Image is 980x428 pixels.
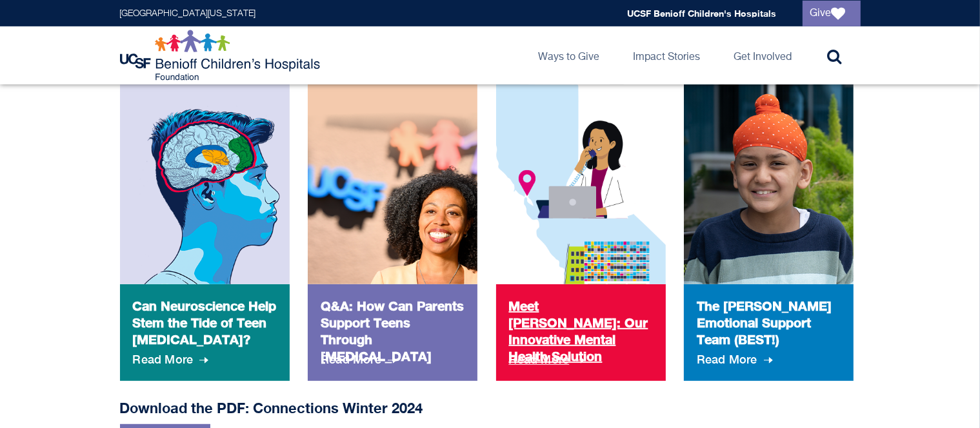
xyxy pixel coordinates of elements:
strong: Download the PDF: Connections Winter 2024 [120,400,423,416]
a: The teenage brain Can Neuroscience Help Stem the Tide of Teen [MEDICAL_DATA]? Read More [120,84,290,381]
img: Teens and Depression [308,84,477,336]
p: Q&A: How Can Parents Support Teens Through [MEDICAL_DATA] [321,297,465,342]
p: Meet [PERSON_NAME]: Our Innovative Mental Health Solution [509,297,653,342]
a: Meet CAPP Meet [PERSON_NAME]: Our Innovative Mental Health Solution Read More [496,84,666,381]
img: Manvir smiles at the camera [684,84,854,336]
span: Read More [697,342,775,377]
a: Teens and Depression Q&A: How Can Parents Support Teens Through [MEDICAL_DATA] Read More [308,84,477,381]
a: Impact Stories [623,26,711,84]
p: Can Neuroscience Help Stem the Tide of Teen [MEDICAL_DATA]? [133,297,277,342]
a: Give [803,1,861,26]
p: The [PERSON_NAME] Emotional Support Team (BEST!) [697,297,841,342]
span: Read More [509,342,588,377]
a: Manvir smiles at the camera The [PERSON_NAME] Emotional Support Team (BEST!) Read More [684,84,854,381]
a: UCSF Benioff Children's Hospitals [628,8,777,19]
img: Meet CAPP [496,84,666,336]
a: Ways to Give [528,26,610,84]
img: The teenage brain [120,84,290,336]
span: Read More [133,342,212,377]
span: Read More [321,342,399,377]
a: [GEOGRAPHIC_DATA][US_STATE] [120,9,256,18]
img: Logo for UCSF Benioff Children's Hospitals Foundation [120,30,323,81]
a: Get Involved [724,26,803,84]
